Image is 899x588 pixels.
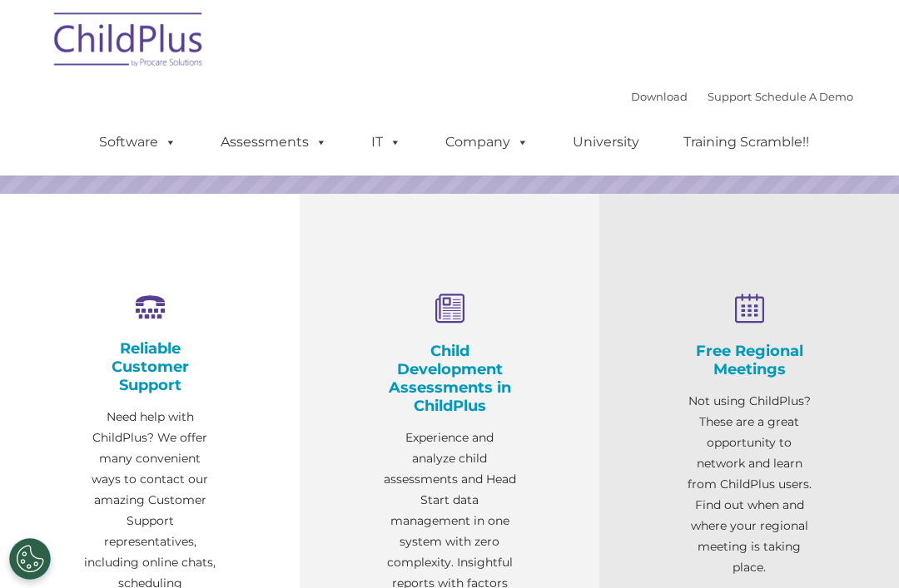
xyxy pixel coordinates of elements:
[667,126,826,159] a: Training Scramble!!
[683,342,816,378] h4: Free Regional Meetings
[46,1,212,84] img: ChildPlus by Procare Solutions
[355,126,418,159] a: IT
[9,538,51,580] button: Cookies Settings
[683,391,816,578] p: Not using ChildPlus? These are a great opportunity to network and learn from ChildPlus users. Fin...
[83,339,216,394] h4: Reliable Customer Support
[708,90,752,103] a: Support
[204,126,344,159] a: Assessments
[82,126,193,159] a: Software
[383,342,516,415] h4: Child Development Assessments in ChildPlus
[755,90,853,103] a: Schedule A Demo
[556,126,656,159] a: University
[429,126,545,159] a: Company
[631,90,688,103] a: Download
[631,90,853,103] font: |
